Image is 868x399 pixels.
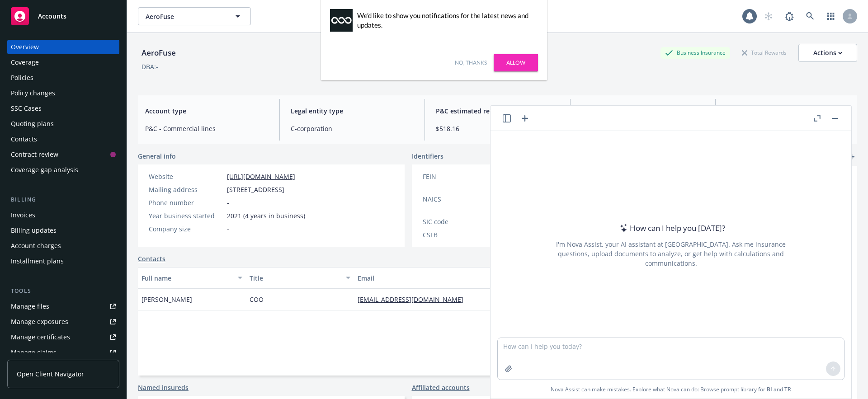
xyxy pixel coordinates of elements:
a: Billing updates [7,223,119,238]
div: How can I help you [DATE]? [617,222,725,234]
a: Allow [494,54,538,71]
span: AeroFuse [146,12,224,21]
div: Contacts [11,132,37,146]
a: Quoting plans [7,117,119,131]
a: Coverage [7,55,119,70]
div: SIC code [423,217,497,226]
a: Search [801,7,819,25]
div: Billing updates [11,223,57,238]
a: Manage files [7,299,119,314]
div: CSLB [423,230,497,239]
span: [PERSON_NAME] [142,295,192,304]
div: Website [149,172,223,181]
a: Account charges [7,239,119,253]
div: Account charges [11,239,61,253]
span: 2021 (4 years in business) [227,211,305,221]
div: I'm Nova Assist, your AI assistant at [GEOGRAPHIC_DATA]. Ask me insurance questions, upload docum... [544,239,798,268]
div: Tools [7,286,119,296]
a: BI [767,385,772,393]
div: Contract review [11,147,58,162]
div: Manage certificates [11,330,70,344]
div: Manage claims [11,345,57,360]
a: Manage exposures [7,315,119,329]
div: Phone number [149,198,223,207]
div: Manage exposures [11,315,68,329]
div: Billing [7,195,119,204]
div: Business Insurance [660,47,730,58]
span: $518.16 [436,124,559,133]
button: Email [354,267,534,289]
div: We'd like to show you notifications for the latest news and updates. [357,11,533,30]
span: Legal entity type [291,106,414,116]
a: SSC Cases [7,101,119,116]
a: Switch app [822,7,840,25]
a: Manage certificates [7,330,119,344]
a: Named insureds [138,383,189,392]
div: NAICS [423,194,497,204]
span: P&C - Commercial lines [145,124,269,133]
div: Invoices [11,208,35,222]
a: Contract review [7,147,119,162]
div: AeroFuse [138,47,179,59]
span: Account type [145,106,269,116]
div: Manage files [11,299,49,314]
a: Start snowing [759,7,778,25]
span: C-corporation [291,124,414,133]
div: DBA: - [142,62,158,71]
div: FEIN [423,172,497,181]
span: General info [138,151,176,161]
a: Overview [7,40,119,54]
div: Coverage [11,55,39,70]
span: - [227,224,229,234]
div: Year business started [149,211,223,221]
a: Accounts [7,4,119,29]
a: TR [784,385,791,393]
span: [STREET_ADDRESS] [227,185,284,194]
a: Coverage gap analysis [7,163,119,177]
button: AeroFuse [138,7,251,25]
button: Title [246,267,354,289]
a: [EMAIL_ADDRESS][DOMAIN_NAME] [358,295,471,304]
a: Contacts [7,132,119,146]
a: Policy changes [7,86,119,100]
a: add [846,151,857,162]
button: Actions [798,44,857,62]
span: Accounts [38,13,66,20]
div: Mailing address [149,185,223,194]
div: Policies [11,70,33,85]
div: Company size [149,224,223,234]
div: Actions [813,44,842,61]
a: No, thanks [455,59,487,67]
a: Policies [7,70,119,85]
div: Full name [142,273,232,283]
div: SSC Cases [11,101,42,116]
span: Open Client Navigator [17,369,84,379]
a: Invoices [7,208,119,222]
span: Identifiers [412,151,443,161]
div: Email [358,273,520,283]
button: Full name [138,267,246,289]
div: Coverage gap analysis [11,163,78,177]
a: Installment plans [7,254,119,268]
div: Policy changes [11,86,55,100]
div: Overview [11,40,39,54]
div: Quoting plans [11,117,54,131]
span: COO [250,295,264,304]
span: Nova Assist can make mistakes. Explore what Nova can do: Browse prompt library for and [494,380,848,399]
a: [URL][DOMAIN_NAME] [227,172,295,181]
a: Manage claims [7,345,119,360]
div: Total Rewards [737,47,791,58]
div: Installment plans [11,254,64,268]
span: - [227,198,229,207]
a: Report a Bug [780,7,798,25]
a: Affiliated accounts [412,383,470,392]
a: Contacts [138,254,165,263]
span: P&C estimated revenue [436,106,559,116]
div: Title [250,273,340,283]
